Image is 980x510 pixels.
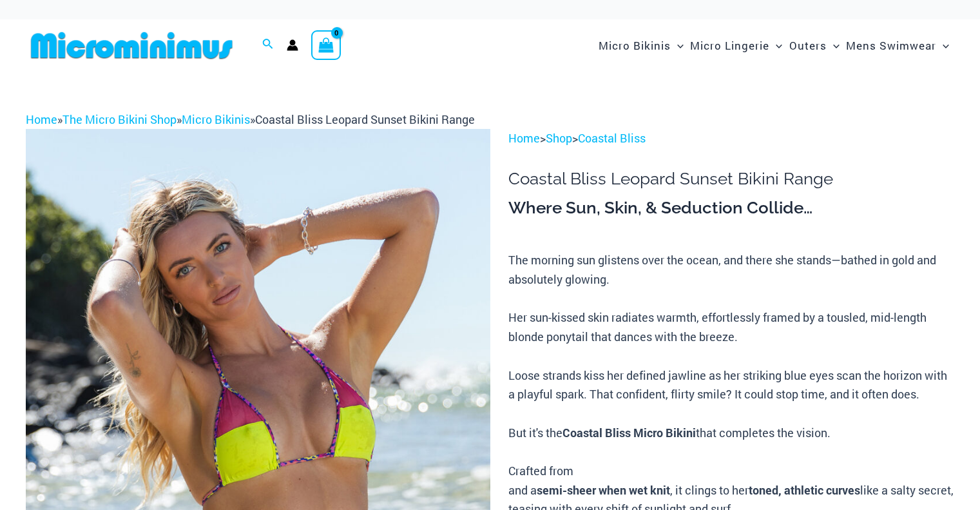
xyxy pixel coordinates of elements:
span: Micro Lingerie [690,29,769,62]
a: View Shopping Cart, empty [311,30,341,60]
a: Mens SwimwearMenu ToggleMenu Toggle [843,26,952,65]
span: Menu Toggle [827,29,840,62]
h3: Where Sun, Skin, & Seduction Collide… [508,197,954,219]
a: Account icon link [287,39,298,51]
h1: Coastal Bliss Leopard Sunset Bikini Range [508,169,954,189]
span: Outers [789,29,827,62]
span: Menu Toggle [936,29,949,62]
img: MM SHOP LOGO FLAT [26,31,238,60]
span: Coastal Bliss Leopard Sunset Bikini Range [255,112,475,127]
a: Home [508,130,540,146]
p: > > [508,129,954,148]
span: » » » [26,112,475,127]
b: semi-sheer when wet knit [537,482,670,498]
a: Home [26,112,57,127]
a: Shop [546,130,572,146]
a: Micro BikinisMenu ToggleMenu Toggle [595,26,687,65]
a: Search icon link [262,37,274,54]
a: Coastal Bliss [578,130,646,146]
span: Mens Swimwear [846,29,936,62]
a: Micro Bikinis [182,112,250,127]
a: OutersMenu ToggleMenu Toggle [786,26,843,65]
span: Menu Toggle [671,29,684,62]
nav: Site Navigation [593,24,954,67]
b: toned, athletic curves [749,482,860,498]
span: Micro Bikinis [599,29,671,62]
span: Menu Toggle [769,29,782,62]
a: Micro LingerieMenu ToggleMenu Toggle [687,26,785,65]
a: The Micro Bikini Shop [62,112,177,127]
b: Coastal Bliss Micro Bikini [562,425,696,440]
